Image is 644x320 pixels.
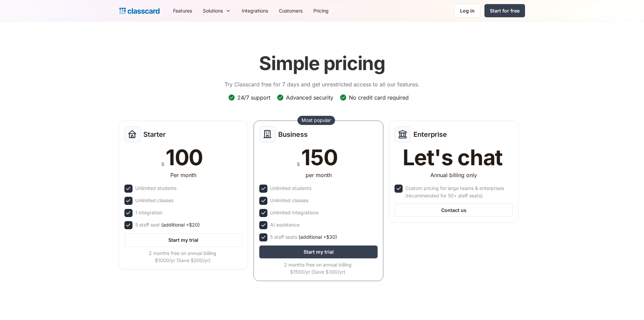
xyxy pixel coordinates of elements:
h1: Simple pricing [259,52,385,75]
p: Try Classcard free for 7 days and get unrestricted access to all our features. [224,80,420,88]
div: Unlimited classes [270,197,308,204]
a: Integrations [236,3,273,18]
a: Log in [454,4,480,18]
div: Solutions [197,3,236,18]
div: 2 months free on annual billing $1000/yr (Save $200/yr) [124,250,241,264]
div: 150 [301,147,337,168]
div: Solutions [203,7,223,14]
div: Unlimited students [270,185,311,192]
div: 100 [166,147,203,168]
div: Start for free [490,7,520,14]
a: Customers [273,3,308,18]
span: (additional +$30) [299,233,337,241]
a: Pricing [308,3,334,18]
span: (additional +$20) [161,221,200,229]
a: Features [168,3,197,18]
div: Most popular [302,117,331,124]
a: Start for free [484,4,525,17]
div: Let's chat [403,147,503,168]
div: Unlimited Integrations [270,209,318,216]
h2: Starter [143,130,166,138]
div: 2 months free on annual billing $1500/yr (Save $300/yr) [259,261,376,275]
a: Start my trial [124,233,243,247]
div: No credit card required [349,94,409,101]
div: $ [161,160,164,168]
div: 1 integration [135,209,162,216]
div: Custom pricing for large teams & enterprises (recommended for 50+ staff seats) [405,185,511,199]
a: Contact us [395,204,513,217]
div: per month [306,171,332,179]
a: Start my trial [259,246,378,258]
div: Unlimited classes [135,197,173,204]
div: 5 staff seat [135,221,200,229]
div: Annual billing only [430,171,477,179]
div: Log in [460,7,475,14]
div: 24/7 support [237,94,270,101]
div: 5 staff seats [270,233,337,241]
div: Per month [170,171,196,179]
div: Unlimited students [135,185,176,192]
h2: Business [278,130,308,138]
a: home [119,6,160,16]
div: AI assistance [270,221,300,229]
div: Advanced security [286,94,333,101]
h2: Enterprise [413,130,447,138]
div: $ [297,160,300,168]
